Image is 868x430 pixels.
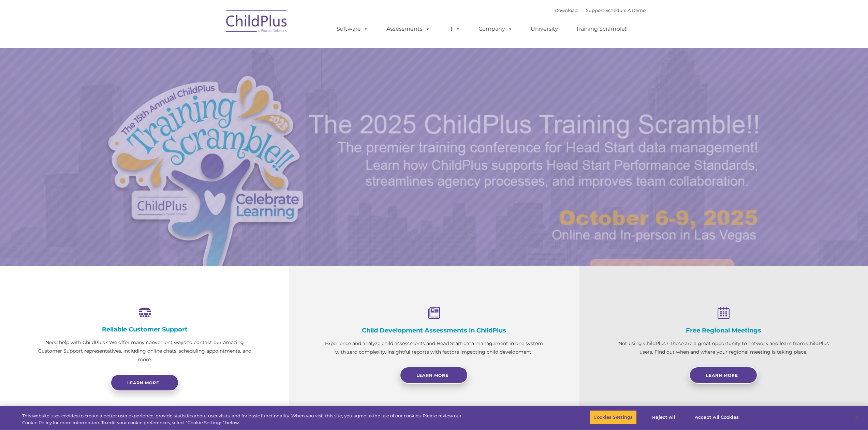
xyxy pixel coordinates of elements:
[569,22,634,36] a: Training Scramble!!
[111,374,179,391] a: Learn more
[590,410,636,425] button: Cookies Settings
[706,373,738,378] span: Learn More
[416,373,448,378] span: Learn More
[643,410,685,425] button: Reject All
[441,22,467,36] a: IT
[34,326,255,333] h4: Reliable Customer Support
[613,339,834,356] p: Not using ChildPlus? These are a great opportunity to network and learn from ChildPlus users. Fin...
[22,413,477,426] div: This website uses cookies to create a better user experience, provide statistics about user visit...
[34,338,255,364] p: Need help with ChildPlus? We offer many convenient ways to contact our amazing Customer Support r...
[555,8,646,13] font: |
[127,380,159,385] span: Learn more
[691,410,742,425] button: Accept All Cookies
[400,367,468,384] a: Learn More
[323,327,544,334] h4: Child Development Assessments in ChildPlus
[590,259,734,297] a: Learn More
[223,5,291,40] img: ChildPlus by Procare Solutions
[472,22,519,36] a: Company
[613,327,834,334] h4: Free Regional Meetings
[323,339,544,356] p: Experience and analyze child assessments and Head Start data management in one system with zero c...
[330,22,375,36] a: Software
[605,8,646,13] a: Schedule A Demo
[555,8,578,13] a: Download
[586,8,604,13] a: Support
[380,22,437,36] a: Assessments
[689,367,757,384] a: Learn More
[850,410,865,425] button: Close
[524,22,565,36] a: University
